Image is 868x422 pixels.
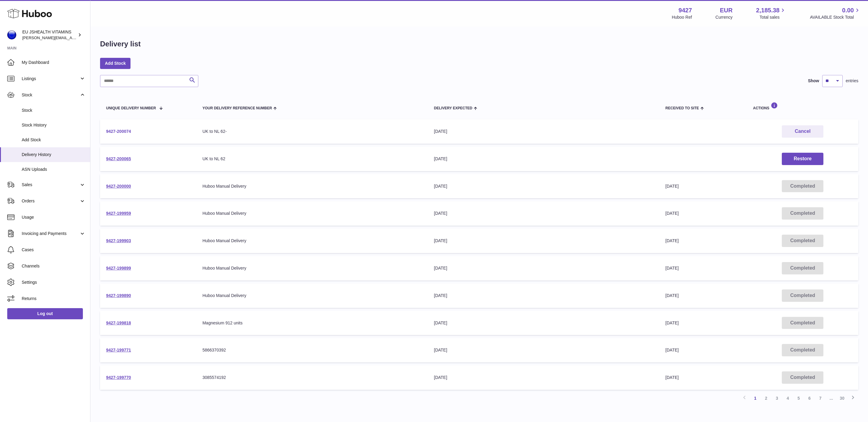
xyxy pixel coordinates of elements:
div: Huboo Manual Delivery [203,238,422,244]
div: [DATE] [434,375,653,380]
span: My Dashboard [22,60,86,65]
label: Show [808,78,819,84]
div: Huboo Manual Delivery [203,183,422,189]
span: Delivery History [22,152,86,158]
span: [DATE] [665,348,679,352]
div: Actions [753,102,852,110]
div: [DATE] [434,320,653,326]
span: Your Delivery Reference Number [203,106,272,110]
span: [DATE] [665,184,679,189]
span: Delivery Expected [434,106,472,110]
div: [DATE] [434,129,653,134]
span: Add Stock [22,137,86,143]
a: 9427-199818 [106,320,131,325]
span: Unique Delivery Number [106,106,156,110]
span: Sales [22,182,79,188]
a: 0.00 AVAILABLE Stock Total [810,6,861,20]
div: Huboo Manual Delivery [203,211,422,216]
span: 2,185.38 [756,6,780,14]
div: [DATE] [434,211,653,216]
span: entries [846,78,858,84]
a: 7 [815,393,826,404]
div: [DATE] [434,265,653,271]
a: 5 [793,393,804,404]
button: Restore [782,153,823,165]
div: [DATE] [434,238,653,244]
span: Total sales [759,14,786,20]
a: 4 [782,393,793,404]
div: Currency [715,14,733,20]
strong: EUR [720,6,732,14]
span: ASN Uploads [22,167,86,172]
div: 3085574192 [203,375,422,380]
span: Invoicing and Payments [22,231,79,236]
a: 9427-199899 [106,266,131,270]
span: [PERSON_NAME][EMAIL_ADDRESS][DOMAIN_NAME] [22,35,121,40]
a: 9427-199770 [106,375,131,380]
a: Log out [7,308,83,319]
a: 9427-199771 [106,348,131,352]
a: 1 [750,393,761,404]
span: Listings [22,76,79,82]
div: UK to NL 62 [203,156,422,162]
div: [DATE] [434,293,653,299]
span: Stock [22,108,86,113]
a: 2,185.38 Total sales [756,6,787,20]
button: Cancel [782,125,823,138]
img: laura@jessicasepel.com [7,30,16,39]
span: Stock History [22,122,86,128]
a: 9427-199903 [106,238,131,243]
a: 9427-199959 [106,211,131,216]
a: 9427-200000 [106,184,131,189]
span: AVAILABLE Stock Total [810,14,861,20]
span: Settings [22,280,86,285]
span: Channels [22,263,86,269]
span: Cases [22,247,86,253]
span: Returns [22,296,86,302]
span: [DATE] [665,211,679,216]
h1: Delivery list [100,39,141,49]
div: Magnesium 912 units [203,320,422,326]
span: ... [826,393,837,404]
span: [DATE] [665,375,679,380]
div: [DATE] [434,156,653,162]
span: Stock [22,92,79,98]
span: Orders [22,198,79,204]
div: 5866370392 [203,347,422,353]
a: 3 [772,393,782,404]
div: EU JSHEALTH VITAMINS [22,29,77,41]
a: 9427-200074 [106,129,131,134]
a: 6 [804,393,815,404]
div: Huboo Manual Delivery [203,293,422,299]
span: Usage [22,214,86,220]
span: Received to Site [665,106,699,110]
a: 30 [837,393,848,404]
a: 9427-200065 [106,156,131,161]
div: [DATE] [434,347,653,353]
span: [DATE] [665,266,679,270]
span: [DATE] [665,320,679,325]
div: Huboo Manual Delivery [203,265,422,271]
div: [DATE] [434,183,653,189]
span: 0.00 [842,6,854,14]
div: Huboo Ref [672,14,692,20]
a: Add Stock [100,58,131,69]
a: 9427-199890 [106,293,131,298]
strong: 9427 [678,6,692,14]
div: UK to NL 62- [203,129,422,134]
span: [DATE] [665,293,679,298]
a: 2 [761,393,772,404]
span: [DATE] [665,238,679,243]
